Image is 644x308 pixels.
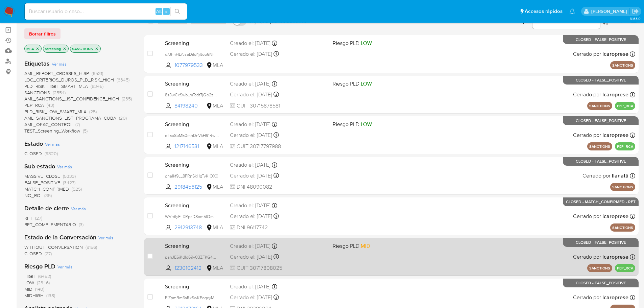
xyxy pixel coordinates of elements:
[156,8,162,15] span: Alt
[591,8,629,15] p: nicolas.tyrkiel@mercadolibre.com
[569,8,575,14] a: Notificaciones
[630,16,641,21] span: 3.163.0
[170,7,184,16] button: search-icon
[632,8,639,15] a: Salir
[25,7,187,16] input: Buscar usuario o caso...
[525,8,563,15] span: Accesos rápidos
[165,8,167,15] span: s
